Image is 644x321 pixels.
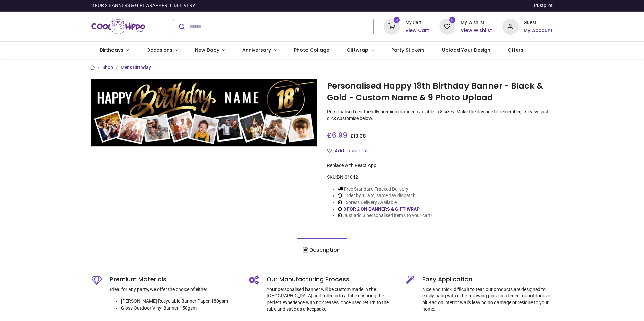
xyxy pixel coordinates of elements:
[294,47,329,53] span: Photo Collage
[121,305,238,312] li: Gloss Outdoor Vinyl Banner 150gsm
[195,47,219,53] span: New Baby
[91,17,145,36] img: Cool Hippo
[394,17,400,23] sup: 0
[405,19,429,26] div: My Cart
[91,42,137,59] a: Birthdays
[524,19,553,26] div: Guest
[508,47,523,53] span: Offers
[137,42,187,59] a: Occasions
[327,174,553,181] div: SKU:
[449,17,456,23] sup: 0
[110,275,238,284] h5: Premium Materials
[338,212,432,219] li: Just add 3 personalised items to your cart!
[332,130,347,140] span: 6.99
[187,42,234,59] a: New Baby
[297,238,347,262] a: Description
[102,65,113,70] a: Shop
[350,133,366,139] span: £
[327,148,332,153] i: Add to wishlist
[110,286,238,293] p: Ideal for any party, we offer the choice of either:
[267,275,396,284] h5: Our Manufacturing Process
[391,47,425,53] span: Party Stickers
[121,298,238,305] li: [PERSON_NAME] Recyclable Banner Paper 180gsm
[267,286,396,313] p: Your personalised banner will be custom made in the [GEOGRAPHIC_DATA] and rolled into a tube ensu...
[327,109,553,122] p: Personalised eco-friendly premium banner available in 8 sizes. Make the day one to remember, its ...
[422,275,553,284] h5: Easy Application
[91,17,145,36] a: Logo of Cool Hippo
[343,206,420,212] a: 3 FOR 2 ON BANNERS & GIFT WRAP
[121,65,151,70] a: Mens Birthday
[422,286,553,313] p: Nice and thick, difficult to tear, our products are designed to easily hang with either drawing p...
[533,2,553,9] a: Trustpilot
[327,80,553,104] h1: Personalised Happy 18th Birthday Banner - Black & Gold - Custom Name & 9 Photo Upload
[442,47,490,53] span: Upload Your Design
[439,23,455,29] a: 0
[405,27,429,34] a: View Cart
[338,199,432,206] li: Express Delivery Available
[242,47,271,53] span: Anniversary
[461,27,492,34] a: View Wishlist
[384,23,400,29] a: 0
[524,27,553,34] a: My Account
[173,19,189,34] button: Submit
[233,42,285,59] a: Anniversary
[100,47,123,53] span: Birthdays
[327,145,374,157] button: Add to wishlistAdd to wishlist
[91,79,317,147] img: Personalised Happy 18th Birthday Banner - Black & Gold - Custom Name & 9 Photo Upload
[337,174,358,180] span: BN-01042
[461,19,492,26] div: My Wishlist
[338,42,383,59] a: Giftwrap
[327,130,347,140] span: £
[91,2,195,9] div: 3 FOR 2 BANNERS & GIFTWRAP - FREE DELIVERY
[338,192,432,199] li: Order by 11am, same day dispatch
[146,47,172,53] span: Occasions
[327,162,553,169] div: Replace with React App.
[338,186,432,193] li: Free Standard Tracked Delivery
[354,133,366,139] span: 13.98
[347,47,368,53] span: Giftwrap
